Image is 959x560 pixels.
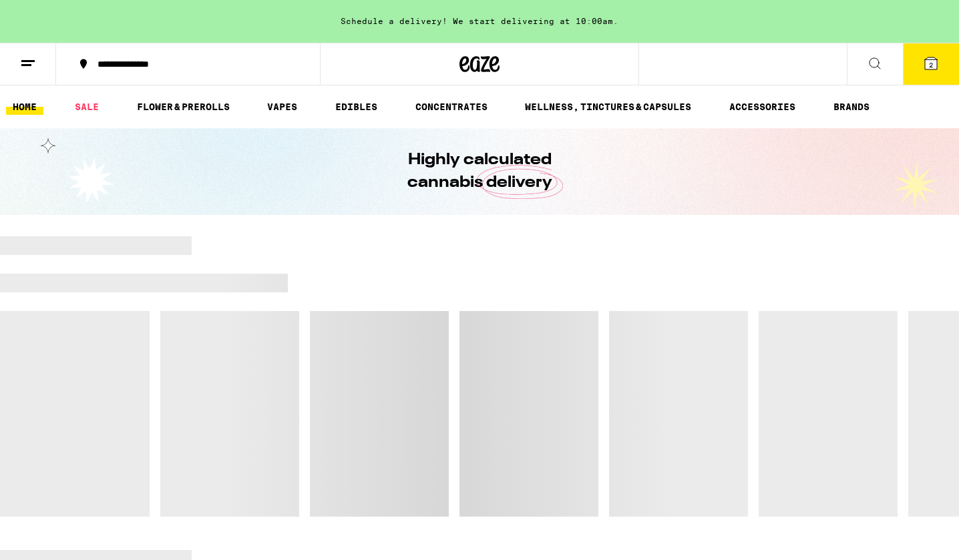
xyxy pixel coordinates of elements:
a: WELLNESS, TINCTURES & CAPSULES [518,99,698,115]
span: 2 [929,61,933,69]
button: 2 [903,43,959,85]
a: EDIBLES [329,99,384,115]
a: BRANDS [827,99,876,115]
a: ACCESSORIES [723,99,802,115]
a: HOME [6,99,43,115]
a: CONCENTRATES [409,99,494,115]
h1: Highly calculated cannabis delivery [369,149,590,194]
a: SALE [68,99,106,115]
a: VAPES [260,99,304,115]
a: FLOWER & PREROLLS [130,99,236,115]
